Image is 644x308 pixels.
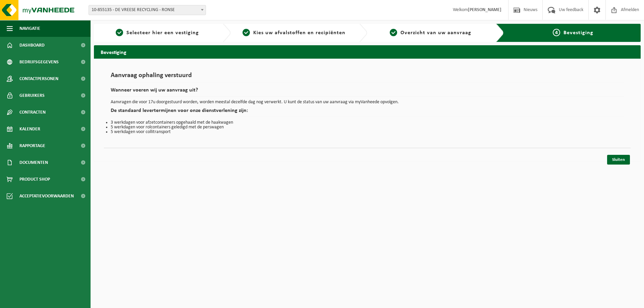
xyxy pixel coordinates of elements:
[111,120,624,125] li: 3 werkdagen voor afzetcontainers opgehaald met de haakwagen
[19,87,45,104] span: Gebruikers
[111,130,624,134] li: 5 werkdagen voor collitransport
[19,70,58,87] span: Contactpersonen
[19,121,40,137] span: Kalender
[19,188,74,204] span: Acceptatievoorwaarden
[390,29,397,36] span: 3
[89,5,206,15] span: 10-855135 - DE VREESE RECYCLING - RONSE
[111,100,624,105] p: Aanvragen die voor 17u doorgestuurd worden, worden meestal dezelfde dag nog verwerkt. U kunt de s...
[19,137,45,154] span: Rapportage
[19,54,59,70] span: Bedrijfsgegevens
[111,125,624,130] li: 5 werkdagen voor rolcontainers geledigd met de perswagen
[19,20,40,37] span: Navigatie
[126,30,199,36] span: Selecteer hier een vestiging
[111,87,624,97] h2: Wanneer voeren wij uw aanvraag uit?
[94,45,641,58] h2: Bevestiging
[111,108,624,117] h2: De standaard levertermijnen voor onze dienstverlening zijn:
[19,37,45,54] span: Dashboard
[400,30,471,36] span: Overzicht van uw aanvraag
[97,29,217,37] a: 1Selecteer hier een vestiging
[253,30,345,36] span: Kies uw afvalstoffen en recipiënten
[553,29,560,36] span: 4
[19,154,48,171] span: Documenten
[468,7,501,12] strong: [PERSON_NAME]
[19,104,46,121] span: Contracten
[116,29,123,36] span: 1
[89,5,206,15] span: 10-855135 - DE VREESE RECYCLING - RONSE
[371,29,491,37] a: 3Overzicht van uw aanvraag
[234,29,354,37] a: 2Kies uw afvalstoffen en recipiënten
[607,155,630,165] a: Sluiten
[19,171,50,188] span: Product Shop
[243,29,250,36] span: 2
[563,30,593,36] span: Bevestiging
[111,72,624,82] h1: Aanvraag ophaling verstuurd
